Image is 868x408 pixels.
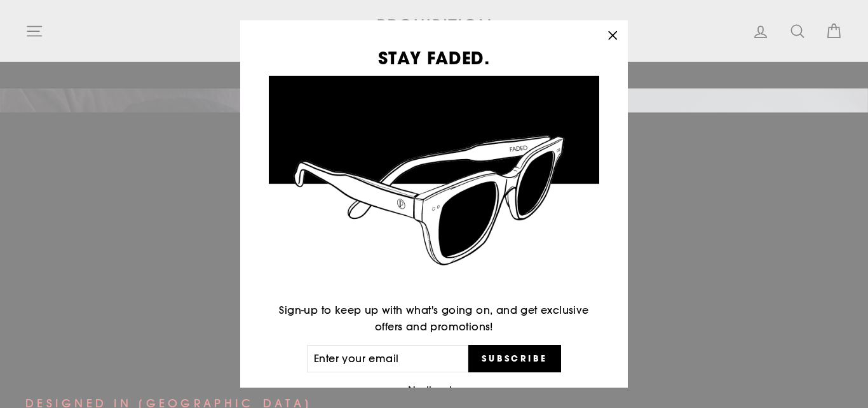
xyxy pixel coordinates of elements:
[482,353,548,364] span: Subscribe
[269,49,599,66] h3: STAY FADED.
[307,345,468,373] input: Enter your email
[468,345,561,373] button: Subscribe
[269,302,599,335] p: Sign-up to keep up with what's going on, and get exclusive offers and promotions!
[404,382,465,400] button: No thanks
